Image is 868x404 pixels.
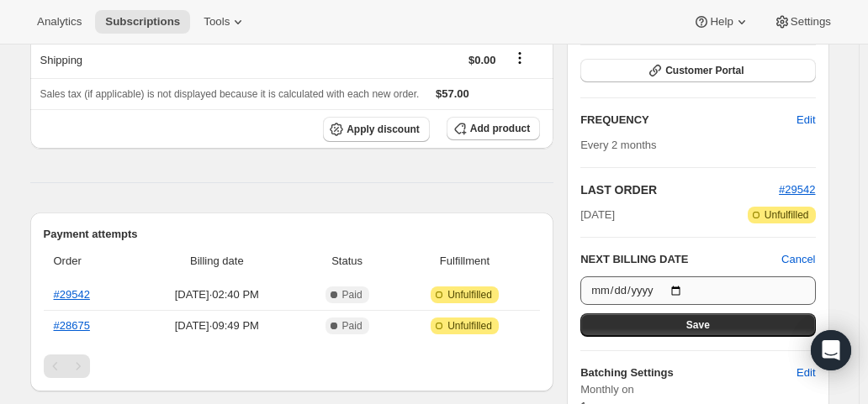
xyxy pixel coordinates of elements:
[710,15,733,29] span: Help
[436,87,469,100] span: $57.00
[139,286,294,303] span: [DATE] · 02:40 PM
[447,117,540,140] button: Add product
[54,319,90,332] a: #28675
[580,181,779,198] h2: LAST ORDER
[44,226,541,243] h2: Payment attempts
[37,15,82,29] span: Analytics
[342,288,363,302] span: Paid
[797,112,815,129] span: Edit
[786,359,825,386] button: Edit
[580,313,815,337] button: Save
[797,365,815,381] span: Edit
[683,10,759,34] button: Help
[686,318,710,332] span: Save
[347,123,420,136] span: Apply discount
[580,365,797,381] h6: Batching Settings
[580,381,815,398] span: Monthly on
[779,183,815,196] a: #29542
[105,15,180,29] span: Subscriptions
[342,319,363,333] span: Paid
[323,117,430,142] button: Apply discount
[468,54,496,66] span: $0.00
[580,139,656,151] span: Every 2 months
[40,88,420,100] span: Sales tax (if applicable) is not displayed because it is calculated with each new order.
[400,253,530,270] span: Fulfillment
[470,122,530,135] span: Add product
[665,64,744,77] span: Customer Portal
[193,10,257,34] button: Tools
[580,112,797,129] h2: FREQUENCY
[27,10,92,34] button: Analytics
[506,49,533,67] button: Shipping actions
[447,288,492,302] span: Unfulfilled
[580,251,781,268] h2: NEXT BILLING DATE
[54,288,90,301] a: #29542
[765,208,809,222] span: Unfulfilled
[811,330,851,370] div: Open Intercom Messenger
[304,253,389,270] span: Status
[764,10,841,34] button: Settings
[204,15,230,29] span: Tools
[781,251,815,268] button: Cancel
[786,107,825,134] button: Edit
[791,15,831,29] span: Settings
[139,253,294,270] span: Billing date
[580,59,815,82] button: Customer Portal
[95,10,190,34] button: Subscriptions
[139,317,294,334] span: [DATE] · 09:49 PM
[580,207,615,223] span: [DATE]
[44,354,541,378] nav: Pagination
[779,181,815,198] button: #29542
[44,243,135,280] th: Order
[30,41,285,78] th: Shipping
[447,319,492,333] span: Unfulfilled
